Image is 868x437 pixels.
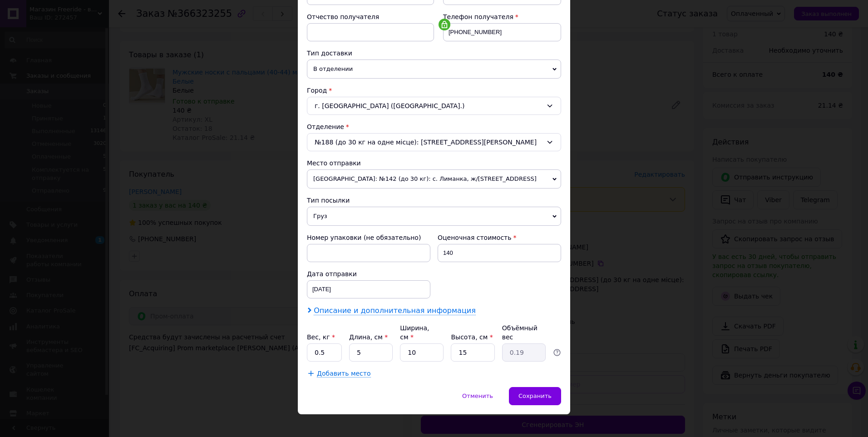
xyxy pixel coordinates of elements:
[307,13,379,20] span: Отчество получателя
[462,392,493,399] span: Отменить
[307,50,352,57] span: Тип доставки
[307,97,561,115] div: г. [GEOGRAPHIC_DATA] ([GEOGRAPHIC_DATA].)
[307,169,561,189] span: [GEOGRAPHIC_DATA]: №142 (до 30 кг): с. Лиманка, ж/[STREET_ADDRESS]
[443,23,561,41] input: +380
[307,233,430,242] div: Номер упаковки (не обязательно)
[443,13,513,20] span: Телефон получателя
[307,86,561,95] div: Город
[438,233,561,242] div: Оценочная стоимость
[307,197,350,204] span: Тип посылки
[307,122,561,131] div: Отделение
[400,324,429,341] label: Ширина, см
[314,306,476,315] span: Описание и дополнительная информация
[307,60,561,79] span: В отделении
[307,159,361,167] span: Место отправки
[307,269,430,278] div: Дата отправки
[307,207,561,226] span: Груз
[518,392,552,399] span: Сохранить
[349,333,388,341] label: Длина, см
[307,333,335,341] label: Вес, кг
[317,370,371,377] span: Добавить место
[502,323,546,342] div: Объёмный вес
[451,333,493,341] label: Высота, см
[307,133,561,151] div: №188 (до 30 кг на одне місце): [STREET_ADDRESS][PERSON_NAME]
